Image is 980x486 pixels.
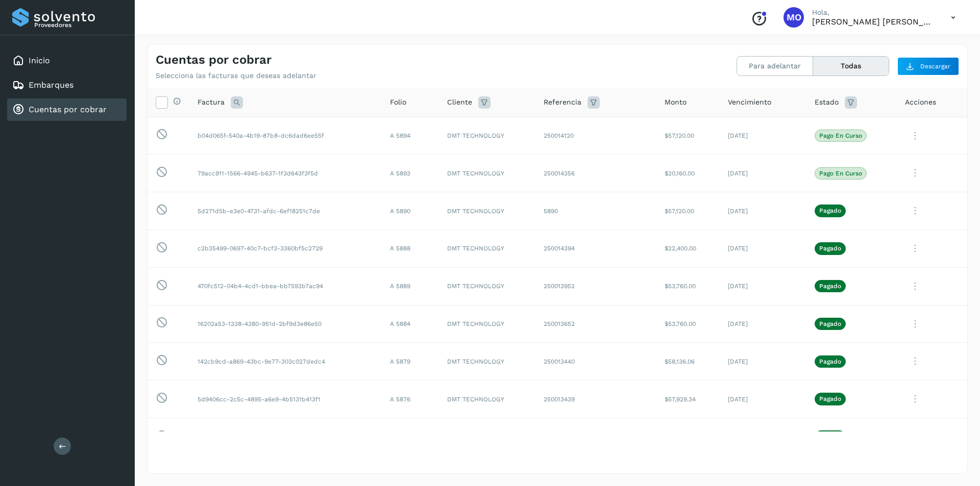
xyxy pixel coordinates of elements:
td: c2b35499-0697-40c7-bcf3-3360bf5c2729 [189,229,382,267]
td: 250013952 [535,267,656,305]
p: Macaria Olvera Camarillo [812,17,935,27]
td: [DATE] [720,343,806,380]
td: 142cb9cd-a869-43bc-9e77-303c027dedc4 [189,343,382,380]
span: Folio [390,97,406,108]
td: A 5894 [382,117,439,155]
td: A 5879 [382,343,439,380]
td: A 5876 [382,380,439,418]
td: 5d9406cc-2c5c-4895-a6e9-4b5131b413f1 [189,380,382,418]
p: Pagado [819,320,841,327]
p: Pagado [819,395,841,402]
td: $57,120.00 [656,117,720,155]
p: Selecciona las facturas que deseas adelantar [156,71,316,80]
td: [DATE] [720,380,806,418]
td: $22,400.00 [656,229,720,267]
td: A 5889 [382,267,439,305]
td: $53,760.00 [656,305,720,343]
td: 250013652 [535,305,656,343]
p: Pago en curso [819,170,862,177]
div: Inicio [7,49,127,72]
td: A 5888 [382,229,439,267]
td: A 5873 [382,418,439,455]
td: [DATE] [720,192,806,230]
td: DMT TECHNOLOGY [439,117,536,155]
button: Para adelantar [737,57,813,75]
td: b04d065f-540a-4b19-87b8-dc6dad6ee55f [189,117,382,155]
td: 250014356 [535,155,656,192]
td: DMT TECHNOLOGY [439,305,536,343]
span: Acciones [905,97,936,108]
td: DMT TECHNOLOGY [439,155,536,192]
div: Embarques [7,74,127,96]
td: A 5893 [382,155,439,192]
td: [DATE] [720,267,806,305]
td: [DATE] [720,155,806,192]
span: Referencia [544,97,581,108]
span: Monto [665,97,687,108]
td: $57,120.00 [656,192,720,230]
td: 16202a53-1338-4380-951d-2bf9d3e86e50 [189,305,382,343]
td: 250013440 [535,343,656,380]
span: Vencimiento [728,97,771,108]
td: DMT TECHNOLOGY [439,418,536,455]
td: A 5890 [382,192,439,230]
td: $53,760.00 [656,267,720,305]
td: $20,160.00 [656,155,720,192]
span: Factura [198,97,225,108]
td: $22,400.00 [656,418,720,455]
td: [DATE] [720,117,806,155]
div: Cuentas por cobrar [7,98,127,121]
td: A 5884 [382,305,439,343]
td: $57,929.34 [656,380,720,418]
td: $58,136.06 [656,343,720,380]
p: Proveedores [34,21,122,29]
button: Descargar [897,57,959,75]
a: Embarques [29,80,73,90]
td: 5890 [535,192,656,230]
p: Pagado [819,207,841,214]
p: Pagado [819,245,841,252]
td: 5d271d5b-e3e0-4731-afdc-6ef18251c7de [189,192,382,230]
td: DMT TECHNOLOGY [439,192,536,230]
span: Descargar [920,62,950,71]
p: Pago en curso [819,132,862,139]
td: 250013670 [535,418,656,455]
td: [DATE] [720,305,806,343]
td: DMT TECHNOLOGY [439,343,536,380]
td: 470fc512-04b4-4cd1-bbea-bb7593b7ac94 [189,267,382,305]
td: 250014394 [535,229,656,267]
td: [DATE] [720,229,806,267]
td: 79acc911-1566-4945-b637-1f3d643f3f5d [189,155,382,192]
a: Inicio [29,56,50,65]
td: DMT TECHNOLOGY [439,267,536,305]
p: Hola, [812,8,935,17]
td: DMT TECHNOLOGY [439,229,536,267]
td: 1a95e735-74e4-4951-ab37-1dcc0397d107 [189,418,382,455]
td: [DATE] [720,418,806,455]
td: 250014120 [535,117,656,155]
h4: Cuentas por cobrar [156,53,272,67]
span: Estado [815,97,839,108]
td: 250013439 [535,380,656,418]
p: Pagado [819,283,841,290]
p: Pagado [819,358,841,365]
span: Cliente [447,97,472,108]
a: Cuentas por cobrar [29,105,107,114]
td: DMT TECHNOLOGY [439,380,536,418]
button: Todas [813,57,889,75]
